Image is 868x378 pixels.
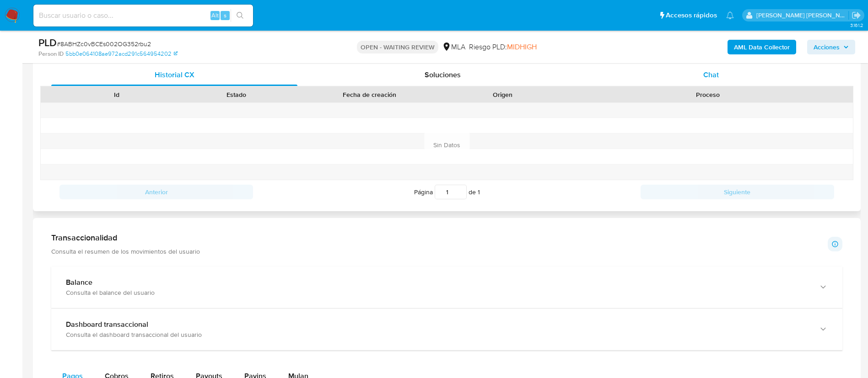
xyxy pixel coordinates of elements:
b: AML Data Collector [734,40,790,54]
div: Proceso [569,90,846,99]
div: Id [63,90,170,99]
span: Soluciones [425,69,461,80]
b: Person ID [38,50,64,58]
span: Chat [703,69,719,80]
a: Notificaciones [726,11,734,19]
button: Siguiente [641,185,834,199]
a: Salir [852,11,861,20]
span: MIDHIGH [507,42,537,52]
span: Historial CX [155,69,194,80]
div: MLA [442,42,465,52]
div: Fecha de creación [303,90,437,99]
span: Acciones [814,40,840,54]
span: # 8ABHZc0vBCEs002OG352rbu2 [57,39,151,48]
div: Estado [183,90,290,99]
span: Accesos rápidos [666,11,717,20]
p: OPEN - WAITING REVIEW [357,41,438,53]
span: 1 [478,187,480,197]
button: AML Data Collector [728,40,796,54]
button: Anterior [59,185,253,199]
span: 3.161.2 [850,21,863,29]
span: Alt [211,11,219,20]
input: Buscar usuario o caso... [33,10,253,21]
button: search-icon [231,9,249,22]
span: Página de [414,185,480,199]
button: Acciones [807,40,855,54]
p: maria.acosta@mercadolibre.com [756,11,849,20]
div: Origen [449,90,556,99]
a: 5bb0e064108ae972acd291c564954202 [65,50,178,58]
b: PLD [38,35,57,50]
span: s [224,11,226,20]
span: Riesgo PLD: [469,42,537,52]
